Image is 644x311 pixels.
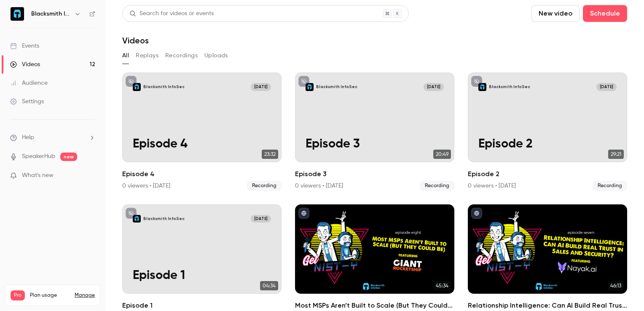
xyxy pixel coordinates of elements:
span: Plan usage [30,292,70,299]
button: published [298,208,309,219]
div: Videos [10,60,40,69]
button: unpublished [126,76,137,87]
h2: Episode 1 [122,300,282,311]
button: All [122,49,129,62]
p: Blacksmith InfoSec [316,84,357,90]
a: Manage [75,292,95,299]
div: 0 viewers • [DATE] [122,182,170,190]
p: Episode 4 [133,137,271,152]
span: 46:13 [608,281,624,290]
div: Audience [10,79,48,87]
button: Schedule [583,5,627,22]
span: Recording [247,181,282,191]
span: 23:32 [262,150,278,159]
span: Recording [420,181,454,191]
span: [DATE] [424,83,444,91]
span: [DATE] [251,83,271,91]
img: Episode 3 [306,83,314,91]
span: 29:21 [608,150,624,159]
span: Help [22,133,34,142]
span: new [60,153,77,161]
span: [DATE] [596,83,617,91]
p: Episode 2 [478,137,617,152]
div: Settings [10,97,44,106]
span: Pro [11,290,25,300]
button: unpublished [471,76,482,87]
span: Recording [593,181,627,191]
div: Search for videos or events [129,9,214,18]
div: Events [10,42,39,50]
li: help-dropdown-opener [10,133,95,142]
h2: Episode 4 [122,169,282,179]
button: published [471,208,482,219]
button: unpublished [126,208,137,219]
img: Episode 1 [133,215,141,223]
p: Blacksmith InfoSec [489,84,530,90]
img: Episode 2 [478,83,486,91]
p: Blacksmith InfoSec [143,216,185,222]
button: unpublished [298,76,309,87]
div: 0 viewers • [DATE] [468,182,516,190]
button: Recordings [165,49,198,62]
li: Episode 2 [468,72,627,191]
img: Episode 4 [133,83,141,91]
a: SpeakerHub [22,152,55,161]
li: Episode 3 [295,72,454,191]
img: Blacksmith InfoSec [11,7,24,21]
h2: Episode 3 [295,169,454,179]
h6: Blacksmith InfoSec [31,10,71,18]
button: New video [531,5,580,22]
span: 20:49 [433,150,451,159]
h2: Episode 2 [468,169,627,179]
section: Videos [122,5,627,306]
div: 0 viewers • [DATE] [295,182,343,190]
li: Episode 4 [122,72,282,191]
button: Replays [136,49,158,62]
a: Episode 4Blacksmith InfoSec[DATE]Episode 423:32Episode 40 viewers • [DATE]Recording [122,72,282,191]
button: Uploads [204,49,228,62]
p: Blacksmith InfoSec [143,84,185,90]
a: Episode 2Blacksmith InfoSec[DATE]Episode 229:21Episode 20 viewers • [DATE]Recording [468,72,627,191]
p: Episode 3 [306,137,444,152]
h2: Relationship Intelligence: Can AI Build Real Trust in Sales and Security? [468,300,627,311]
span: What's new [22,171,54,180]
h1: Videos [122,35,149,46]
span: [DATE] [251,215,271,223]
span: 04:34 [260,281,278,290]
h2: Most MSPs Aren’t Built to Scale (But They Could Be) [295,300,454,311]
p: Episode 1 [133,269,271,283]
a: Episode 3Blacksmith InfoSec[DATE]Episode 320:49Episode 30 viewers • [DATE]Recording [295,72,454,191]
span: 45:34 [433,281,451,290]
